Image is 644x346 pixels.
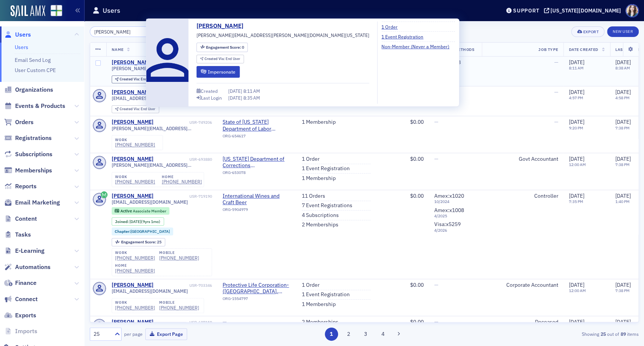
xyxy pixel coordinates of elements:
[155,320,212,325] div: USR-687159
[115,255,155,261] a: [PHONE_NUMBER]
[155,157,212,162] div: USR-693880
[15,247,45,255] span: E-Learning
[112,89,154,96] a: [PERSON_NAME]
[223,119,291,132] span: State of Alabama Department of Labor (Montgomery, AL)
[206,45,242,50] span: Engagement Score :
[115,208,166,213] a: Active Associate Member
[434,221,460,228] span: Visa : x5259
[115,251,155,255] div: work
[583,30,599,34] div: Export
[112,162,212,168] span: [PERSON_NAME][EMAIL_ADDRESS][PERSON_NAME][DOMAIN_NAME][US_STATE]
[550,7,621,14] div: [US_STATE][DOMAIN_NAME]
[599,331,607,337] strong: 25
[121,240,161,244] div: 25
[487,156,558,163] div: Govt Accountant
[569,288,586,293] time: 12:00 AM
[434,207,464,214] span: Amex : x1008
[15,166,52,175] span: Memberships
[4,311,36,320] a: Exports
[15,150,52,158] span: Subscriptions
[381,43,455,50] a: Non-Member (Never a Member)
[197,55,244,63] div: Created Via: End User
[15,118,34,126] span: Orders
[223,193,291,206] a: International Wines and Craft Beer
[112,156,154,163] a: [PERSON_NAME]
[434,192,464,199] span: Amex : x1020
[607,26,639,37] a: New User
[162,179,202,185] a: [PHONE_NUMBER]
[228,88,243,94] span: [DATE]
[115,175,155,179] div: work
[15,44,28,51] a: Users
[615,125,630,131] time: 7:38 PM
[201,89,218,93] div: Created
[112,193,154,200] a: [PERSON_NAME]
[103,6,120,15] h1: Users
[554,89,558,95] span: —
[359,328,372,341] button: 3
[115,179,155,185] a: [PHONE_NUMBER]
[342,328,355,341] button: 2
[4,198,60,207] a: Email Marketing
[4,118,34,126] a: Orders
[434,118,438,125] span: —
[159,251,199,255] div: mobile
[615,288,630,293] time: 7:38 PM
[4,31,31,39] a: Users
[223,296,291,304] div: ORG-1554797
[94,330,110,338] div: 25
[115,268,155,274] a: [PHONE_NUMBER]
[204,56,226,61] span: Created Via :
[615,281,631,288] span: [DATE]
[155,283,212,288] div: USR-703346
[376,328,389,341] button: 4
[569,318,584,325] span: [DATE]
[434,199,476,204] span: 10 / 2024
[112,207,170,215] div: Active: Active: Associate Member
[120,106,141,111] span: Created Via :
[223,119,291,132] a: State of [US_STATE] Department of Labor ([GEOGRAPHIC_DATA], [GEOGRAPHIC_DATA])
[120,77,141,82] span: Created Via :
[538,47,558,52] span: Job Type
[615,118,631,125] span: [DATE]
[197,32,369,38] span: [PERSON_NAME][EMAIL_ADDRESS][PERSON_NAME][DOMAIN_NAME][US_STATE]
[15,295,38,303] span: Connect
[4,86,53,94] a: Organizations
[120,208,133,214] span: Active
[615,162,630,167] time: 7:38 PM
[569,59,584,66] span: [DATE]
[223,134,291,141] div: ORG-654617
[15,198,60,207] span: Email Marketing
[4,182,37,191] a: Reports
[554,59,558,66] span: —
[302,119,336,126] a: 1 Membership
[15,327,37,335] span: Imports
[112,319,154,326] a: [PERSON_NAME]
[615,89,631,95] span: [DATE]
[4,102,65,110] a: Events & Products
[410,281,423,288] span: $0.00
[112,59,154,66] a: [PERSON_NAME]
[410,192,423,199] span: $0.00
[112,282,154,289] a: [PERSON_NAME]
[619,331,627,337] strong: 89
[120,77,155,82] div: End User
[569,162,586,167] time: 12:00 AM
[159,255,199,261] div: [PHONE_NUMBER]
[159,305,199,311] div: [PHONE_NUMBER]
[45,5,62,18] a: View Homepage
[4,231,31,239] a: Tasks
[302,212,339,219] a: 4 Subscriptions
[434,318,438,325] span: —
[569,47,598,52] span: Date Created
[15,102,65,110] span: Events & Products
[615,155,631,162] span: [DATE]
[129,219,160,224] div: (9yrs 1mo)
[162,175,202,179] div: home
[197,66,240,78] button: Impersonate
